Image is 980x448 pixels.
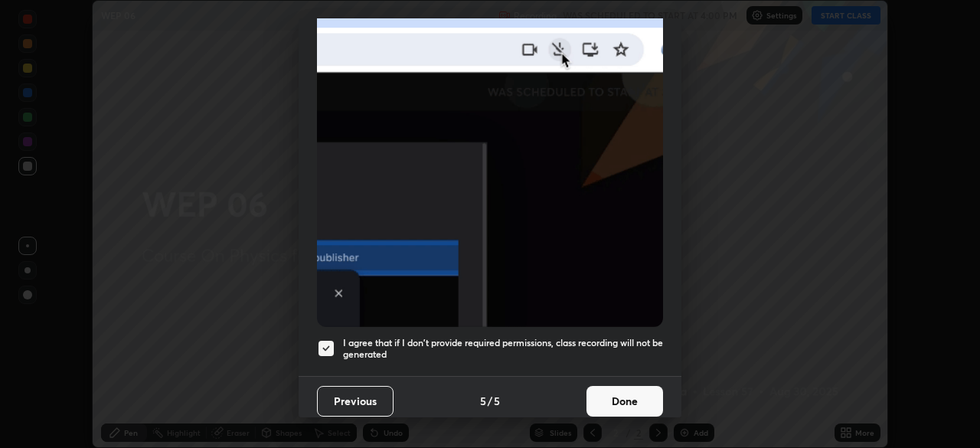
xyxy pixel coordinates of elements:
[488,393,492,409] h4: /
[480,393,486,409] h4: 5
[494,393,500,409] h4: 5
[343,337,663,361] h5: I agree that if I don't provide required permissions, class recording will not be generated
[317,386,394,417] button: Previous
[586,386,663,417] button: Done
